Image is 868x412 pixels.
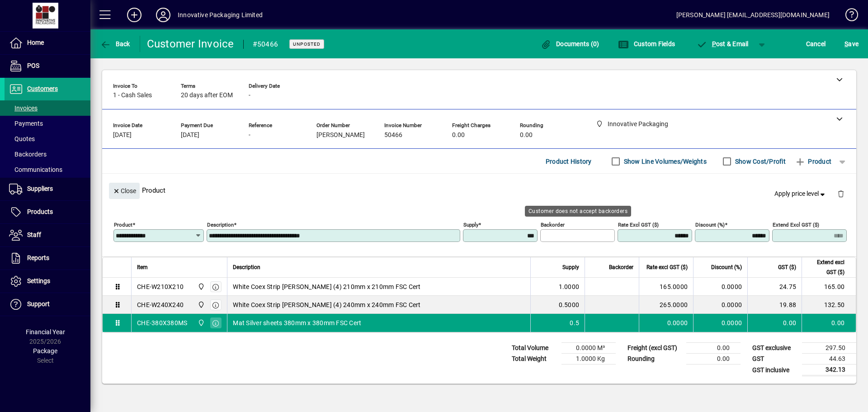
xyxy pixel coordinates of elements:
span: Unposted [293,41,321,47]
span: 50466 [384,132,402,139]
span: Discount (%) [711,262,742,272]
td: Total Volume [507,343,561,354]
td: 0.00 [686,354,741,365]
div: Customer does not accept backorders [525,206,631,217]
button: Apply price level [771,186,830,202]
div: 0.0000 [645,318,688,327]
span: ost & Email [696,40,749,47]
span: Product History [546,154,592,169]
a: Payments [5,116,90,131]
span: Home [27,39,44,46]
button: Delete [830,183,852,204]
label: Show Line Volumes/Weights [622,157,707,166]
button: Add [120,7,149,23]
mat-label: Product [114,222,132,228]
td: 0.0000 [693,314,747,332]
td: 44.63 [802,354,856,365]
button: Close [109,183,140,199]
td: Freight (excl GST) [623,343,686,354]
td: 19.88 [747,296,802,314]
span: Customers [27,85,58,92]
div: [PERSON_NAME] [EMAIL_ADDRESS][DOMAIN_NAME] [676,8,830,22]
button: Documents (0) [538,36,602,52]
div: CHE-W210X210 [137,282,184,291]
span: GST ($) [778,262,796,272]
app-page-header-button: Back [90,36,140,52]
a: Knowledge Base [839,2,857,31]
mat-label: Backorder [541,222,565,228]
button: Profile [149,7,178,23]
mat-label: Discount (%) [695,222,725,228]
a: Staff [5,224,90,246]
span: Description [233,262,260,272]
span: Item [137,262,148,272]
a: Settings [5,270,90,293]
span: S [844,40,848,47]
span: Staff [27,231,41,238]
td: 165.00 [802,278,856,296]
span: Innovative Packaging [195,282,206,292]
td: 0.0000 [693,278,747,296]
span: Mat Silver sheets 380mm x 380mm FSC Cert [233,318,361,327]
td: GST inclusive [748,365,802,376]
span: Reports [27,254,49,261]
button: Product History [542,153,595,170]
span: [DATE] [181,132,199,139]
td: GST exclusive [748,343,802,354]
span: Suppliers [27,185,53,192]
app-page-header-button: Delete [830,189,852,198]
span: - [249,132,250,139]
a: Support [5,293,90,316]
mat-label: Supply [463,222,478,228]
span: Backorder [609,262,633,272]
td: 0.0000 M³ [561,343,616,354]
span: 0.00 [520,132,533,139]
mat-label: Extend excl GST ($) [773,222,819,228]
span: Communications [9,166,62,173]
a: Invoices [5,100,90,116]
span: Backorders [9,151,47,158]
span: Invoices [9,104,38,112]
span: Rate excl GST ($) [646,262,688,272]
div: #50466 [253,37,278,52]
a: Products [5,201,90,223]
button: Custom Fields [616,36,677,52]
span: White Coex Strip [PERSON_NAME] (4) 210mm x 210mm FSC Cert [233,282,420,291]
span: White Coex Strip [PERSON_NAME] (4) 240mm x 240mm FSC Cert [233,300,420,309]
div: CHE-W240X240 [137,300,184,309]
span: P [712,40,716,47]
span: Settings [27,277,50,284]
td: 0.0000 [693,296,747,314]
span: - [249,92,250,99]
a: Quotes [5,131,90,147]
button: Post & Email [692,36,753,52]
button: Product [790,153,836,170]
span: Innovative Packaging [195,300,206,310]
span: Product [795,154,831,169]
a: POS [5,55,90,77]
td: 342.13 [802,365,856,376]
span: Products [27,208,53,215]
span: [DATE] [113,132,132,139]
span: [PERSON_NAME] [316,132,365,139]
span: ave [844,37,859,51]
span: Extend excl GST ($) [807,257,844,277]
a: Backorders [5,147,90,162]
span: Documents (0) [541,40,599,47]
td: 0.00 [747,314,802,332]
button: Save [842,36,861,52]
span: Package [33,347,57,355]
td: 0.00 [686,343,741,354]
span: Innovative Packaging [195,318,206,328]
a: Suppliers [5,178,90,200]
td: 24.75 [747,278,802,296]
td: GST [748,354,802,365]
td: Rounding [623,354,686,365]
span: Support [27,300,50,308]
div: CHE-380X380MS [137,318,187,327]
div: Customer Invoice [147,37,234,51]
a: Home [5,32,90,54]
div: 265.0000 [645,300,688,309]
td: 297.50 [802,343,856,354]
td: Total Weight [507,354,561,365]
